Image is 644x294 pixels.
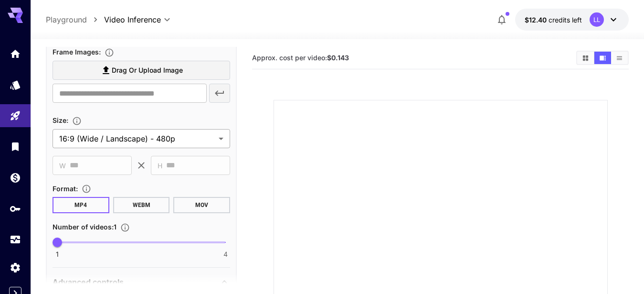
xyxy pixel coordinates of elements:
[327,54,349,62] b: $0.143
[525,15,582,25] div: $12.40402
[78,184,95,194] button: Choose the file format for the output video.
[252,54,349,62] span: Approx. cost per video:
[10,141,21,152] div: Library
[10,203,21,215] div: API Keys
[53,61,230,80] label: Drag or upload image
[173,197,230,213] button: MOV
[101,48,118,57] button: Upload frame images.
[113,197,170,213] button: WEBM
[46,14,104,25] nav: breadcrumb
[525,16,549,24] span: $12.40
[590,12,604,27] div: LL
[594,52,611,64] button: Show videos in video view
[53,197,109,213] button: MP4
[10,79,21,91] div: Models
[10,48,21,60] div: Home
[53,223,116,231] span: Number of videos : 1
[112,65,183,76] span: Drag or upload image
[223,250,228,259] span: 4
[515,9,629,31] button: $12.40402LL
[53,271,230,294] div: Advanced controls
[116,223,134,232] button: Specify how many videos to generate in a single request. Each video generation will be charged se...
[68,116,85,126] button: Adjust the dimensions of the generated image by specifying its width and height in pixels, or sel...
[10,234,21,246] div: Usage
[549,16,582,24] span: credits left
[59,160,66,171] span: W
[46,14,87,25] a: Playground
[10,110,21,122] div: Playground
[56,250,59,259] span: 1
[104,14,161,25] span: Video Inference
[53,185,78,193] span: Format :
[10,261,21,273] div: Settings
[53,116,68,124] span: Size :
[53,48,101,56] span: Frame Images :
[577,52,594,64] button: Show videos in grid view
[59,133,215,144] span: 16:9 (Wide / Landscape) - 480p
[611,52,628,64] button: Show videos in list view
[576,51,629,65] div: Show videos in grid viewShow videos in video viewShow videos in list view
[10,172,21,184] div: Wallet
[158,160,162,171] span: H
